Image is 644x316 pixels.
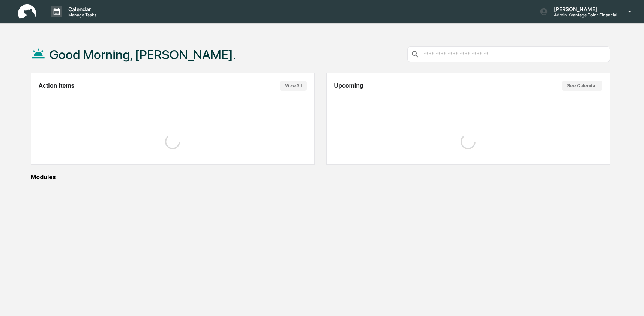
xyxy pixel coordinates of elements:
[50,47,236,62] h1: Good Morning, [PERSON_NAME].
[62,12,100,18] p: Manage Tasks
[62,6,100,12] p: Calendar
[548,6,617,12] p: [PERSON_NAME]
[31,174,610,181] div: Modules
[39,82,75,89] h2: Action Items
[334,82,363,89] h2: Upcoming
[548,12,617,18] p: Admin • Vantage Point Financial
[280,81,307,91] button: View All
[18,4,36,19] img: logo
[562,81,602,91] button: See Calendar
